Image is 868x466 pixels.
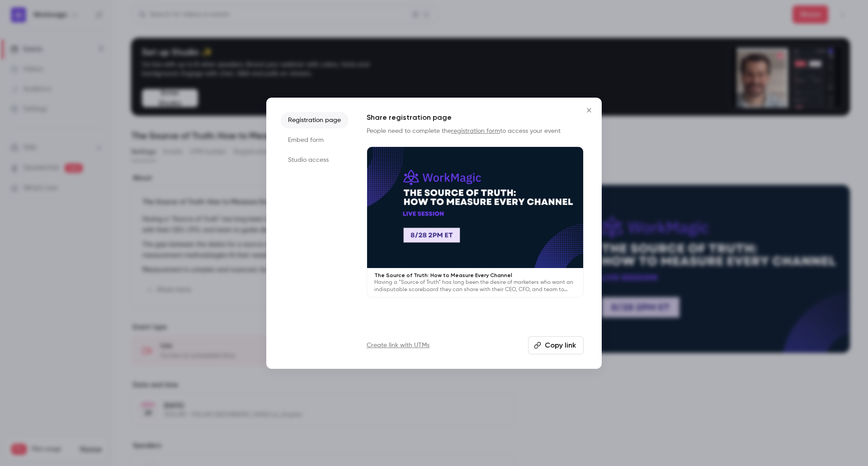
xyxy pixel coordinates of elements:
[528,336,584,354] button: Copy link
[374,272,576,279] p: The Source of Truth: How to Measure Every Channel
[451,128,500,134] a: registration form
[367,127,584,136] p: People need to complete the to access your event
[281,112,349,128] li: Registration page
[580,101,598,119] button: Close
[367,341,429,350] a: Create link with UTMs
[281,152,349,168] li: Studio access
[374,279,576,293] p: Having a “Source of Truth” has long been the desire of marketers who want an indisputable scorebo...
[367,112,584,123] h1: Share registration page
[281,132,349,148] li: Embed form
[367,146,584,298] a: The Source of Truth: How to Measure Every ChannelHaving a “Source of Truth” has long been the des...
